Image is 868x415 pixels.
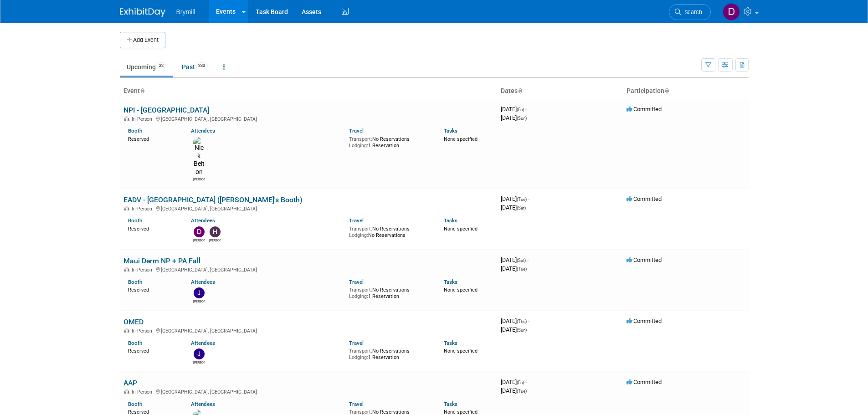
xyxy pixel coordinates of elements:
[123,106,209,114] a: NPI - [GEOGRAPHIC_DATA]
[123,388,493,395] div: [GEOGRAPHIC_DATA], [GEOGRAPHIC_DATA]
[623,83,749,99] th: Participation
[120,83,497,99] th: Event
[128,134,178,143] div: Reserved
[191,401,215,407] a: Attendees
[210,226,221,237] img: Hobey Bryne
[723,3,740,20] img: Delaney Bryne
[349,287,372,293] span: Transport:
[120,58,173,76] a: Upcoming22
[120,32,165,48] button: Add Event
[349,143,368,149] span: Lodging:
[501,256,529,263] span: [DATE]
[517,380,524,385] span: (Fri)
[517,205,526,210] span: (Sat)
[517,116,527,121] span: (Sun)
[669,4,711,20] a: Search
[349,226,372,232] span: Transport:
[517,328,527,333] span: (Sun)
[349,346,430,360] div: No Reservations 1 Reservation
[517,319,527,324] span: (Thu)
[124,389,129,394] img: In-Person Event
[191,128,215,134] a: Attendees
[120,8,165,17] img: ExhibitDay
[132,328,155,334] span: In-Person
[156,62,166,69] span: 22
[191,279,215,285] a: Attendees
[444,348,478,354] span: None specified
[627,106,662,113] span: Committed
[501,114,527,121] span: [DATE]
[124,206,129,210] img: In-Person Event
[193,237,205,243] div: Delaney Bryne
[501,204,526,211] span: [DATE]
[444,128,457,134] a: Tasks
[349,232,368,238] span: Lodging:
[528,195,529,202] span: -
[349,354,368,360] span: Lodging:
[193,359,205,365] div: Jeffery McDowell
[193,298,205,304] div: Jeffery McDowell
[176,8,195,15] span: Brymill
[444,340,457,346] a: Tasks
[191,217,215,224] a: Attendees
[525,379,527,385] span: -
[444,279,457,285] a: Tasks
[123,115,493,122] div: [GEOGRAPHIC_DATA], [GEOGRAPHIC_DATA]
[194,287,205,298] img: Jeffery McDowell
[627,379,662,385] span: Committed
[349,136,372,142] span: Transport:
[349,217,364,224] a: Travel
[664,87,669,94] a: Sort by Participation Type
[194,348,205,359] img: Jeffery McDowell
[193,137,205,176] img: Nick Belton
[627,318,662,324] span: Committed
[123,256,200,265] a: Maui Derm NP + PA Fall
[501,195,529,202] span: [DATE]
[444,217,457,224] a: Tasks
[124,267,129,272] img: In-Person Event
[444,409,478,415] span: None specified
[128,279,142,285] a: Booth
[132,206,155,212] span: In-Person
[349,279,364,285] a: Travel
[128,340,142,346] a: Booth
[123,266,493,273] div: [GEOGRAPHIC_DATA], [GEOGRAPHIC_DATA]
[349,401,364,407] a: Travel
[627,195,662,202] span: Committed
[209,237,221,243] div: Hobey Bryne
[627,256,662,263] span: Committed
[132,267,155,273] span: In-Person
[193,176,205,182] div: Nick Belton
[517,389,527,394] span: (Tue)
[497,83,623,99] th: Dates
[123,195,303,204] a: EADV - [GEOGRAPHIC_DATA] ([PERSON_NAME]'s Booth)
[349,285,430,299] div: No Reservations 1 Reservation
[444,226,478,232] span: None specified
[349,293,368,299] span: Lodging:
[124,328,129,333] img: In-Person Event
[349,340,364,346] a: Travel
[501,106,527,113] span: [DATE]
[518,87,522,94] a: Sort by Start Date
[123,379,137,387] a: AAP
[444,136,478,142] span: None specified
[444,287,478,293] span: None specified
[123,327,493,334] div: [GEOGRAPHIC_DATA], [GEOGRAPHIC_DATA]
[517,197,527,202] span: (Tue)
[444,401,457,407] a: Tasks
[123,318,144,326] a: OMED
[175,58,215,76] a: Past233
[128,224,178,232] div: Reserved
[527,256,529,263] span: -
[501,318,529,324] span: [DATE]
[517,107,524,112] span: (Fri)
[128,346,178,354] div: Reserved
[124,116,129,121] img: In-Person Event
[128,401,142,407] a: Booth
[128,128,142,134] a: Booth
[501,265,527,272] span: [DATE]
[123,205,493,212] div: [GEOGRAPHIC_DATA], [GEOGRAPHIC_DATA]
[194,226,205,237] img: Delaney Bryne
[525,106,527,113] span: -
[349,224,430,238] div: No Reservations No Reservations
